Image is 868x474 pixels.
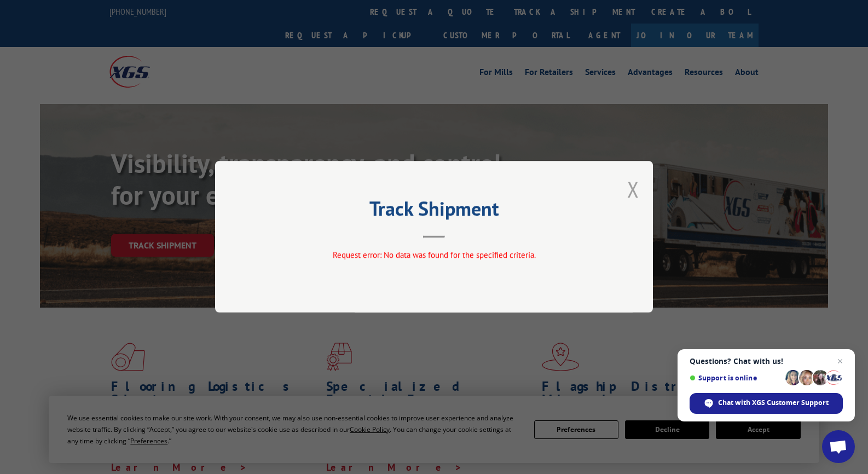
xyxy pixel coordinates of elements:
[270,201,598,222] h2: Track Shipment
[822,430,855,463] div: Open chat
[690,374,782,382] span: Support is online
[627,175,639,204] button: Close modal
[718,398,829,408] span: Chat with XGS Customer Support
[333,250,536,261] span: Request error: No data was found for the specified criteria.
[834,355,847,368] span: Close chat
[690,357,843,366] span: Questions? Chat with us!
[690,393,843,414] div: Chat with XGS Customer Support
